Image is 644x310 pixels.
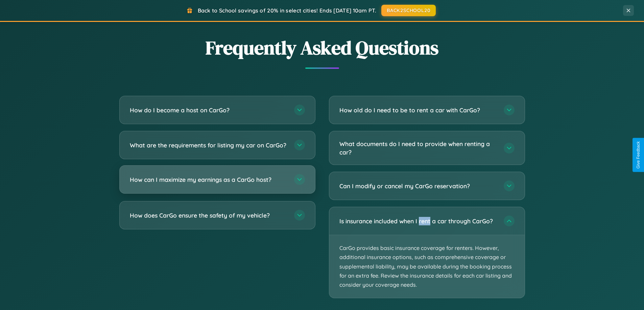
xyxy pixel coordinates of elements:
[130,211,287,220] h3: How does CarGo ensure the safety of my vehicle?
[339,106,497,114] h3: How old do I need to be to rent a car with CarGo?
[130,106,287,114] h3: How do I become a host on CarGo?
[381,5,436,16] button: BACK2SCHOOL20
[119,35,525,61] h2: Frequently Asked Questions
[339,140,497,156] h3: What documents do I need to provide when renting a car?
[130,175,287,184] h3: How can I maximize my earnings as a CarGo host?
[198,7,376,14] span: Back to School savings of 20% in select cities! Ends [DATE] 10am PT.
[636,141,641,169] div: Give Feedback
[130,141,287,149] h3: What are the requirements for listing my car on CarGo?
[329,235,525,298] p: CarGo provides basic insurance coverage for renters. However, additional insurance options, such ...
[339,217,497,225] h3: Is insurance included when I rent a car through CarGo?
[339,182,497,190] h3: Can I modify or cancel my CarGo reservation?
